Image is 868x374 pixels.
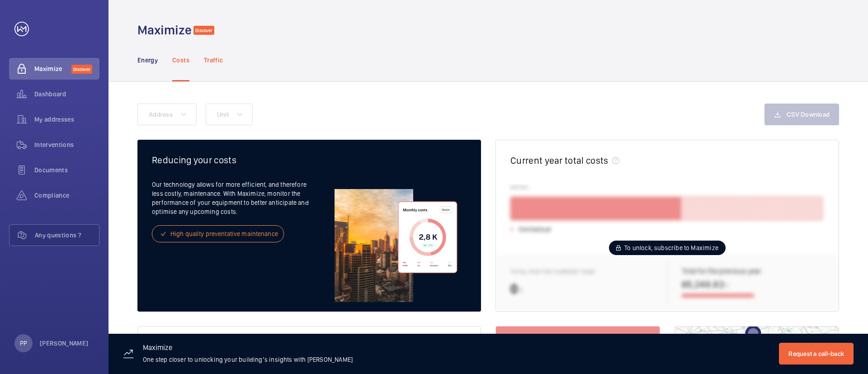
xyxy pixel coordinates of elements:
[779,343,854,365] button: Request a call-back
[206,104,253,125] button: Unit
[787,111,830,118] span: CSV Download
[71,65,92,74] span: Discover
[624,243,718,252] span: To unlock, subscribe to Maximize
[35,231,99,240] span: Any questions ?
[143,355,353,364] p: One step closer to unlocking your building’s insights with [PERSON_NAME]
[170,229,278,238] span: High quality preventative maintenance
[34,140,99,149] span: Interventions
[510,155,609,166] h2: Current year total costs
[764,104,839,125] button: CSV Download
[193,26,214,35] span: Discover
[34,90,99,99] span: Dashboard
[34,115,99,124] span: My addresses
[217,111,229,118] span: Unit
[172,56,189,65] p: Costs
[34,191,99,200] span: Compliance
[137,22,192,38] h1: Maximize
[325,189,467,302] img: costs-freemium-EN.svg
[204,56,223,65] p: Traffic
[137,104,197,125] button: Address
[40,339,89,348] p: [PERSON_NAME]
[143,344,353,355] h3: Maximize
[137,56,158,65] p: Energy
[152,154,467,166] h2: Reducing your costs
[34,166,99,175] span: Documents
[152,180,316,216] p: Our technology allows for more efficient, and therefore less costly, maintenance. With Maximize, ...
[20,339,27,348] p: PP
[34,64,71,73] span: Maximize
[149,111,173,118] span: Address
